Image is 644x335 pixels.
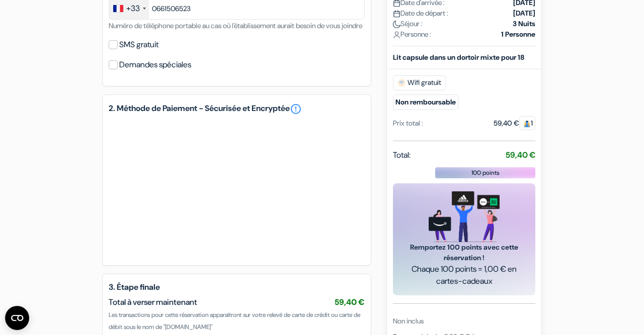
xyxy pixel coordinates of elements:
span: Date de départ : [393,8,448,19]
div: Prix total : [393,118,423,129]
span: Les transactions pour cette réservation apparaîtront sur votre relevé de carte de crédit ou carte... [109,311,360,331]
span: 59,40 € [335,297,365,307]
h5: 3. Étape finale [109,282,365,292]
small: Non remboursable [393,94,458,110]
strong: [DATE] [513,8,535,19]
img: gift_card_hero_new.png [429,191,500,242]
img: user_icon.svg [393,31,400,39]
a: error_outline [290,103,302,115]
div: 59,40 € [494,118,535,129]
span: 1 [519,116,535,130]
div: +33 [126,3,140,15]
span: Total: [393,149,411,161]
strong: 1 Personne [501,29,535,40]
strong: 3 Nuits [513,19,535,29]
span: Total à verser maintenant [109,297,197,307]
span: Séjour : [393,19,423,29]
img: moon.svg [393,21,400,28]
h5: 2. Méthode de Paiement - Sécurisée et Encryptée [109,103,365,115]
button: Ouvrir le widget CMP [5,306,29,330]
strong: 59,40 € [506,150,535,160]
div: Non inclus [393,316,535,326]
span: Remportez 100 points avec cette réservation ! [405,242,523,263]
span: Personne : [393,29,431,40]
label: SMS gratuit [119,38,158,52]
iframe: Cadre de saisie sécurisé pour le paiement [119,129,355,247]
img: calendar.svg [393,10,400,18]
img: guest.svg [523,120,531,128]
small: Numéro de téléphone portable au cas où l'établissement aurait besoin de vous joindre [109,21,362,30]
span: Chaque 100 points = 1,00 € en cartes-cadeaux [405,263,523,287]
img: free_wifi.svg [397,79,406,87]
span: Wifi gratuit [393,75,446,90]
label: Demandes spéciales [119,58,191,72]
b: Lit capsule dans un dortoir mixte pour 18 [393,53,524,62]
span: 100 points [471,168,500,177]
